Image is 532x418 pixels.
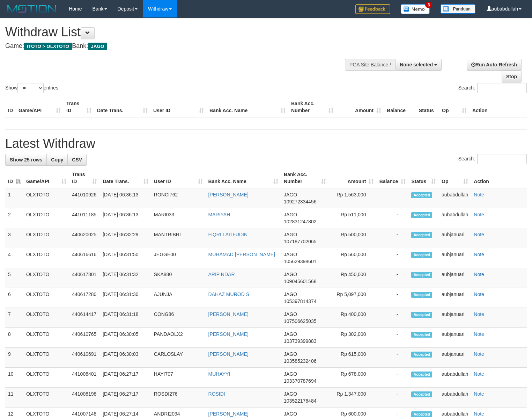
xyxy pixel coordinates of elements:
[376,208,408,228] td: -
[208,291,249,297] a: DAHAZ MUROD S
[100,388,151,408] td: [DATE] 06:27:17
[284,219,316,224] span: Copy 102831247802 to clipboard
[208,411,249,417] a: [PERSON_NAME]
[284,298,316,304] span: Copy 105397814374 to clipboard
[416,97,439,117] th: Status
[284,199,316,204] span: Copy 109272334456 to clipboard
[376,388,408,408] td: -
[439,188,471,208] td: aubabdullah
[411,192,432,198] span: Accepted
[100,168,151,188] th: Date Trans.: activate to sort column ascending
[376,188,408,208] td: -
[100,328,151,348] td: [DATE] 06:30:05
[5,348,23,368] td: 9
[384,97,416,117] th: Balance
[376,288,408,308] td: -
[477,154,527,164] input: Search:
[284,291,297,297] span: JAGO
[284,411,297,417] span: JAGO
[284,358,316,364] span: Copy 103585232406 to clipboard
[439,368,471,388] td: aubabdullah
[151,348,206,368] td: CARLOSLAY
[329,388,376,408] td: Rp 1,347,000
[23,208,69,228] td: OLXTOTO
[425,2,433,8] span: 3
[208,371,230,377] a: MUHAYYI
[376,228,408,248] td: -
[5,3,58,14] img: MOTION_logo.png
[329,268,376,288] td: Rp 450,000
[100,248,151,268] td: [DATE] 06:31:50
[329,368,376,388] td: Rp 678,000
[69,388,100,408] td: 441008198
[69,348,100,368] td: 440610691
[69,328,100,348] td: 440610765
[439,328,471,348] td: aubjanuari
[439,228,471,248] td: aubjanuari
[208,331,249,337] a: [PERSON_NAME]
[23,308,69,328] td: OLXTOTO
[336,97,384,117] th: Amount
[411,252,432,258] span: Accepted
[5,248,23,268] td: 4
[23,328,69,348] td: OLXTOTO
[100,368,151,388] td: [DATE] 06:27:17
[284,338,316,344] span: Copy 103739399883 to clipboard
[5,388,23,408] td: 11
[23,168,69,188] th: Game/API: activate to sort column ascending
[151,248,206,268] td: JEGGE00
[5,25,348,39] h1: Withdraw List
[208,351,249,357] a: [PERSON_NAME]
[329,328,376,348] td: Rp 302,000
[284,232,297,237] span: JAGO
[151,268,206,288] td: SKA880
[329,308,376,328] td: Rp 400,000
[5,43,348,50] h4: Game: Bank:
[69,268,100,288] td: 440617801
[329,188,376,208] td: Rp 1,563,000
[100,188,151,208] td: [DATE] 06:36:13
[151,208,206,228] td: MARI033
[288,97,336,117] th: Bank Acc. Number
[64,97,94,117] th: Trans ID
[151,228,206,248] td: MANTRIBRI
[69,308,100,328] td: 440614417
[411,272,432,278] span: Accepted
[284,391,297,397] span: JAGO
[400,62,433,67] span: None selected
[46,154,68,166] a: Copy
[376,348,408,368] td: -
[23,288,69,308] td: OLXTOTO
[5,137,527,151] h1: Latest Withdraw
[69,248,100,268] td: 440616616
[5,97,16,117] th: ID
[17,83,44,93] select: Showentries
[474,212,484,217] a: Note
[411,411,432,417] span: Accepted
[88,43,107,50] span: JAGO
[69,228,100,248] td: 440620025
[24,43,72,50] span: ITOTO > OLXTOTO
[284,331,297,337] span: JAGO
[474,351,484,357] a: Note
[474,331,484,337] a: Note
[474,232,484,237] a: Note
[329,168,376,188] th: Amount: activate to sort column ascending
[411,352,432,358] span: Accepted
[281,168,329,188] th: Bank Acc. Number: activate to sort column ascending
[207,97,288,117] th: Bank Acc. Name
[150,97,207,117] th: User ID
[5,288,23,308] td: 6
[284,252,297,257] span: JAGO
[5,268,23,288] td: 5
[376,168,408,188] th: Balance: activate to sort column ascending
[284,212,297,217] span: JAGO
[439,388,471,408] td: aubabdullah
[376,328,408,348] td: -
[23,368,69,388] td: OLXTOTO
[208,232,248,237] a: FIQRI LATIFUDIN
[208,252,275,257] a: MUHAMAD [PERSON_NAME]
[329,208,376,228] td: Rp 511,000
[208,212,230,217] a: MARIYAH
[458,83,527,93] label: Search:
